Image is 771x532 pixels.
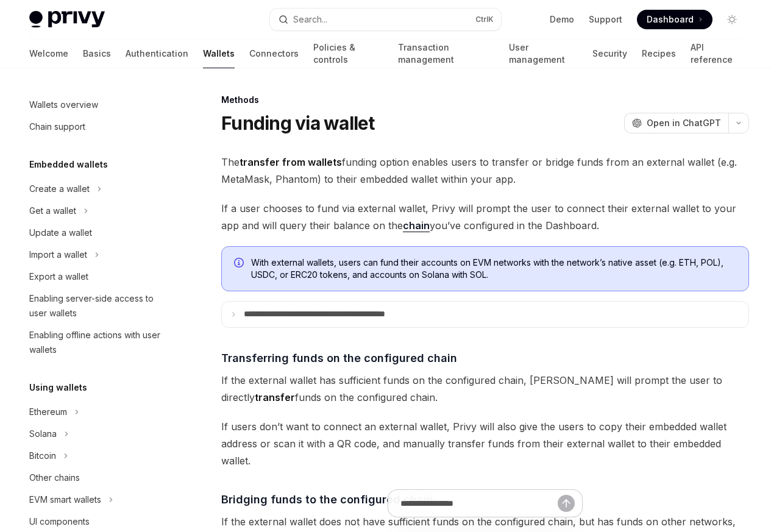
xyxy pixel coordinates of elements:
[29,380,87,395] h5: Using wallets
[29,11,105,28] img: light logo
[249,39,299,68] a: Connectors
[558,495,575,512] button: Send message
[270,9,501,30] button: Search...CtrlK
[20,244,176,266] button: Import a wallet
[29,98,98,112] div: Wallets overview
[29,39,68,68] a: Welcome
[29,269,88,284] div: Export a wallet
[647,117,721,129] span: Open in ChatGPT
[221,418,749,469] span: If users don’t want to connect an external wallet, Privy will also give the users to copy their e...
[29,204,76,218] div: Get a wallet
[20,445,176,467] button: Bitcoin
[642,39,676,68] a: Recipes
[221,350,457,366] span: Transferring funds on the configured chain
[29,449,56,463] div: Bitcoin
[20,401,176,423] button: Ethereum
[400,490,558,517] input: Ask a question...
[592,39,627,68] a: Security
[221,112,375,134] h1: Funding via wallet
[203,39,235,68] a: Wallets
[83,39,111,68] a: Basics
[691,39,742,68] a: API reference
[624,113,728,133] button: Open in ChatGPT
[29,119,85,134] div: Chain support
[647,13,694,26] span: Dashboard
[29,291,168,321] div: Enabling server-side access to user wallets
[221,200,749,234] span: If a user chooses to fund via external wallet, Privy will prompt the user to connect their extern...
[20,489,176,511] button: EVM smart wallets
[637,10,712,29] a: Dashboard
[722,10,742,29] button: Toggle dark mode
[475,15,494,24] span: Ctrl K
[255,391,295,403] strong: transfer
[20,200,176,222] button: Get a wallet
[29,492,101,507] div: EVM smart wallets
[293,12,327,27] div: Search...
[221,94,749,106] div: Methods
[20,178,176,200] button: Create a wallet
[20,288,176,324] a: Enabling server-side access to user wallets
[240,156,342,168] strong: transfer from wallets
[29,182,90,196] div: Create a wallet
[509,39,578,68] a: User management
[221,372,749,406] span: If the external wallet has sufficient funds on the configured chain, [PERSON_NAME] will prompt th...
[20,324,176,361] a: Enabling offline actions with user wallets
[221,154,749,188] span: The funding option enables users to transfer or bridge funds from an external wallet (e.g. MetaMa...
[251,257,736,281] span: With external wallets, users can fund their accounts on EVM networks with the network’s native as...
[29,427,57,441] div: Solana
[29,225,92,240] div: Update a wallet
[126,39,188,68] a: Authentication
[29,405,67,419] div: Ethereum
[29,157,108,172] h5: Embedded wallets
[20,266,176,288] a: Export a wallet
[29,470,80,485] div: Other chains
[20,467,176,489] a: Other chains
[234,258,246,270] svg: Info
[20,423,176,445] button: Solana
[589,13,622,26] a: Support
[20,222,176,244] a: Update a wallet
[550,13,574,26] a: Demo
[313,39,383,68] a: Policies & controls
[398,39,495,68] a: Transaction management
[20,116,176,138] a: Chain support
[29,514,90,529] div: UI components
[403,219,430,232] a: chain
[20,94,176,116] a: Wallets overview
[29,328,168,357] div: Enabling offline actions with user wallets
[29,247,87,262] div: Import a wallet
